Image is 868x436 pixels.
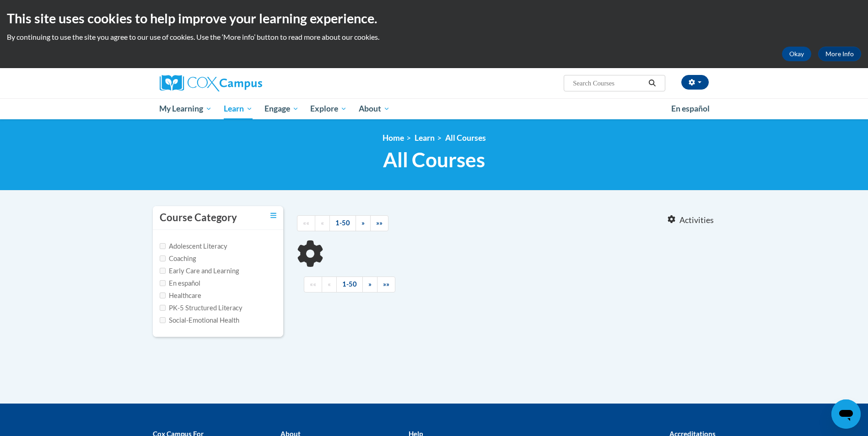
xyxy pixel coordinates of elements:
[322,276,337,292] a: Previous
[377,276,395,292] a: End
[303,219,309,227] span: ««
[361,219,365,227] span: »
[383,133,404,143] a: Home
[160,292,166,298] input: Checkbox for Options
[160,268,166,274] input: Checkbox for Options
[160,266,239,276] label: Early Care and Learning
[368,280,372,288] span: »
[160,241,227,251] label: Adolescent Literacy
[782,47,811,61] button: Okay
[328,280,331,288] span: «
[160,211,237,225] h3: Course Category
[353,98,396,119] a: About
[304,98,353,119] a: Explore
[356,215,371,231] a: Next
[671,104,710,113] span: En español
[160,317,166,323] input: Checkbox for Options
[336,276,363,292] a: 1-50
[7,9,861,27] h2: This site uses cookies to help improve your learning experience.
[297,215,315,231] a: Begining
[383,280,389,288] span: »»
[681,75,709,90] button: Account Settings
[224,103,253,114] span: Learn
[310,280,316,288] span: ««
[645,78,659,89] button: Search
[665,99,716,118] a: En español
[160,75,262,91] img: Cox Campus
[359,103,390,114] span: About
[572,78,645,89] input: Search Courses
[329,215,356,231] a: 1-50
[321,219,324,227] span: «
[259,98,305,119] a: Engage
[160,280,166,286] input: Checkbox for Options
[160,255,166,261] input: Checkbox for Options
[146,98,722,119] div: Main menu
[315,215,330,231] a: Previous
[304,276,322,292] a: Begining
[831,399,861,429] iframe: Button to launch messaging window
[376,219,383,227] span: »»
[160,75,334,91] a: Cox Campus
[445,133,486,143] a: All Courses
[370,215,388,231] a: End
[160,254,196,264] label: Coaching
[160,291,201,301] label: Healthcare
[154,98,218,119] a: My Learning
[159,103,212,114] span: My Learning
[160,243,166,249] input: Checkbox for Options
[415,133,435,143] a: Learn
[362,276,377,292] a: Next
[160,303,243,313] label: PK-5 Structured Literacy
[264,103,299,114] span: Engage
[270,211,276,221] a: Toggle collapse
[679,215,714,225] span: Activities
[383,148,485,172] span: All Courses
[160,305,166,311] input: Checkbox for Options
[7,32,861,42] p: By continuing to use the site you agree to our use of cookies. Use the ‘More info’ button to read...
[818,47,861,61] a: More Info
[160,278,200,288] label: En español
[160,315,239,325] label: Social-Emotional Health
[218,98,259,119] a: Learn
[310,103,347,114] span: Explore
